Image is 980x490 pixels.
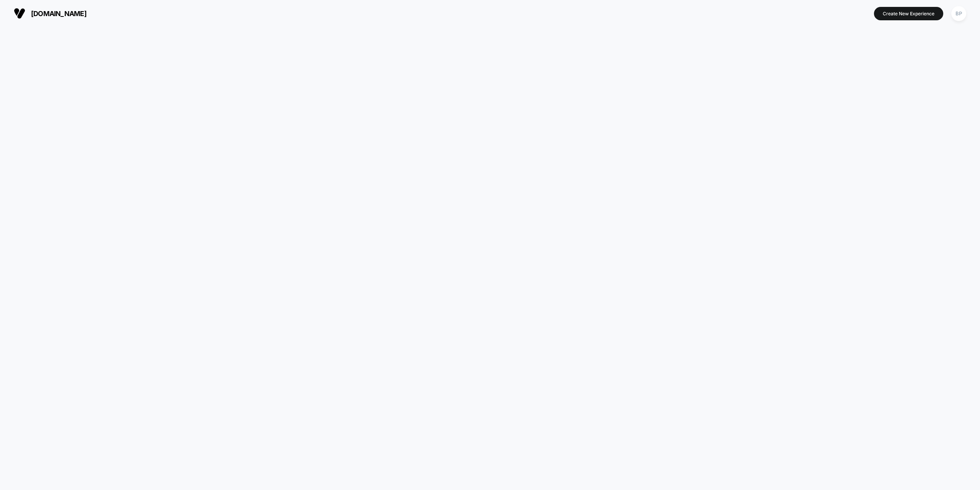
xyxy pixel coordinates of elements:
button: Create New Experience [874,7,943,20]
button: BP [949,6,969,21]
button: [DOMAIN_NAME] [11,7,89,20]
span: [DOMAIN_NAME] [31,10,87,18]
div: BP [951,6,966,21]
img: Visually logo [14,8,25,19]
